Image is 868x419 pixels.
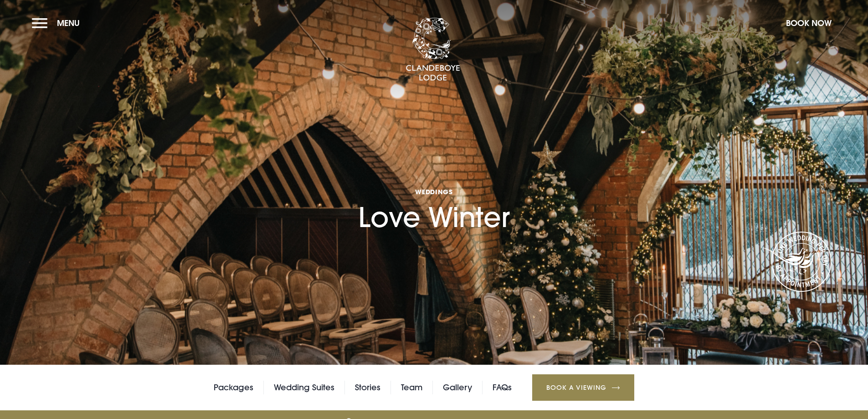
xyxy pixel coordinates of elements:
[406,18,460,82] img: Clandeboye Lodge
[32,13,84,33] button: Menu
[274,381,334,394] a: Wedding Suites
[358,136,510,233] h1: Love Winter
[401,381,422,394] a: Team
[443,381,472,394] a: Gallery
[781,13,836,33] button: Book Now
[358,187,510,196] span: Weddings
[57,18,80,28] span: Menu
[532,374,634,401] a: Book a Viewing
[355,381,380,394] a: Stories
[214,381,253,394] a: Packages
[493,381,512,394] a: FAQs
